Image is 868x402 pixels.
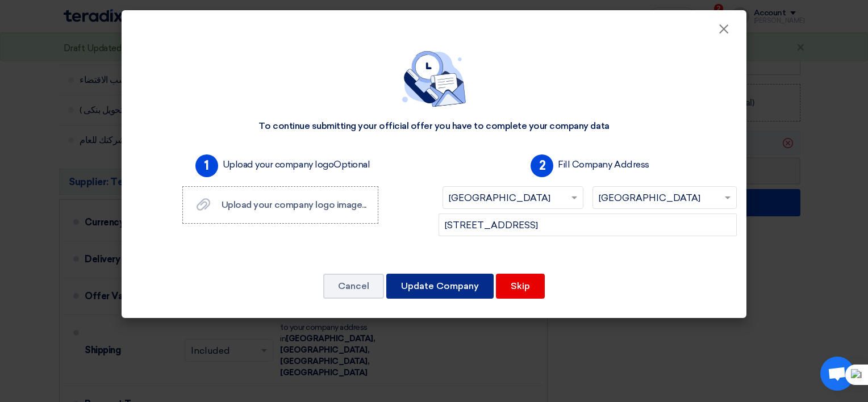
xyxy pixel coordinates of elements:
[496,274,545,299] button: Skip
[195,154,218,177] span: 1
[333,159,370,170] span: Optional
[386,274,494,299] button: Update Company
[323,274,384,299] button: Cancel
[258,120,609,132] div: To continue submitting your official offer you have to complete your company data
[531,154,553,177] span: 2
[820,357,854,391] div: Open chat
[718,20,729,43] span: ×
[223,158,370,171] label: Upload your company logo
[402,51,466,107] img: empty_state_contact.svg
[439,213,737,236] input: Add company main address
[709,18,738,41] button: Close
[222,199,366,210] span: Upload your company logo image...
[558,158,649,171] label: Fill Company Address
